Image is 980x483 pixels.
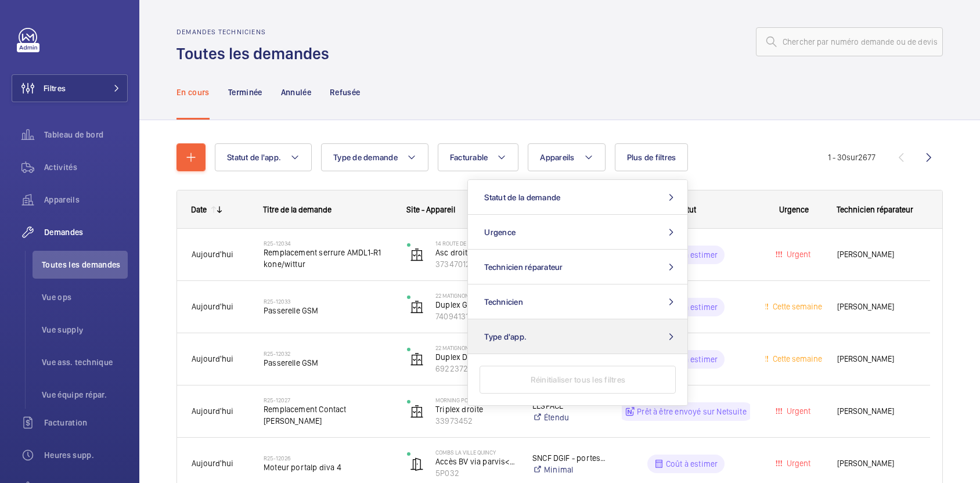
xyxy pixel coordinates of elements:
[176,28,336,36] h2: Demandes techniciens
[264,305,392,316] span: Passerelle GSM
[770,302,822,311] span: Cette semaine
[532,464,607,475] a: Minimal
[176,43,336,64] h1: Toutes les demandes
[435,344,517,351] p: 22 Matignon
[42,324,128,336] span: Vue supply
[435,449,517,456] p: COMBS LA VILLE QUINCY
[435,456,517,467] p: Accès BV via parvis<>parking
[468,180,687,215] button: Statut de la demande
[532,412,607,423] a: Étendu
[264,403,392,427] span: Remplacement Contact [PERSON_NAME]
[12,74,128,102] button: Filtres
[264,247,392,270] span: Remplacement serrure AMDL1-R1 kone/wittur
[484,297,523,307] span: Technicien
[44,226,128,238] span: Demandes
[666,354,718,365] p: Coût à estimer
[44,82,66,94] span: Filtres
[330,86,360,98] p: Refusée
[837,248,916,261] span: [PERSON_NAME]
[484,228,516,237] span: Urgence
[333,153,398,162] span: Type de demande
[435,467,517,479] p: 5P032
[410,457,424,471] img: automatic_door.svg
[484,193,560,202] span: Statut de la demande
[191,205,207,214] div: Date
[42,356,128,368] span: Vue ass. technique
[779,205,809,214] span: Urgence
[44,449,128,461] span: Heures supp.
[264,240,392,247] h2: R25-12034
[264,462,392,473] span: Moteur portalp diva 4
[435,363,517,374] p: 69223729
[227,153,281,162] span: Statut de l'app.
[263,205,332,214] span: Titre de la demande
[264,397,392,403] h2: R25-12027
[450,153,488,162] span: Facturable
[484,332,527,341] span: Type d'app.
[615,143,689,171] button: Plus de filtres
[484,262,563,272] span: Technicien réparateur
[846,153,858,162] span: sur
[410,300,424,314] img: elevator.svg
[42,389,128,401] span: Vue équipe répar.
[42,259,128,271] span: Toutes les demandes
[435,240,517,247] p: 14 Route de la Minière
[784,406,810,416] span: Urgent
[666,249,718,261] p: Coût à estimer
[770,354,822,363] span: Cette semaine
[281,86,311,98] p: Annulée
[435,403,517,415] p: Triplex droite
[176,86,210,98] p: En cours
[44,129,128,140] span: Tableau de bord
[44,194,128,206] span: Appareils
[828,153,875,161] span: 1 - 30 2677
[264,455,392,462] h2: R25-12026
[42,291,128,303] span: Vue ops
[837,352,916,366] span: [PERSON_NAME]
[435,258,517,270] p: 37347012
[627,153,676,162] span: Plus de filtres
[435,292,517,299] p: 22 Matignon
[435,299,517,311] p: Duplex Gauche
[410,405,424,419] img: elevator.svg
[637,406,747,417] p: Prêt à être envoyé sur Netsuite
[44,417,128,428] span: Facturation
[264,350,392,357] h2: R25-12032
[468,250,687,284] button: Technicien réparateur
[435,351,517,363] p: Duplex Droite
[321,143,428,171] button: Type de demande
[468,319,687,354] button: Type d'app.
[406,205,455,214] span: Site - Appareil
[44,161,128,173] span: Activités
[410,248,424,262] img: elevator.svg
[837,405,916,418] span: [PERSON_NAME]
[837,457,916,470] span: [PERSON_NAME]
[435,311,517,322] p: 74094131
[837,300,916,313] span: [PERSON_NAME]
[756,27,943,56] input: Chercher par numéro demande ou de devis
[438,143,519,171] button: Facturable
[666,301,718,313] p: Coût à estimer
[192,354,233,363] span: Aujourd'hui
[528,143,605,171] button: Appareils
[264,357,392,369] span: Passerelle GSM
[435,415,517,427] p: 33973452
[784,250,810,259] span: Urgent
[264,298,392,305] h2: R25-12033
[837,205,913,214] span: Technicien réparateur
[480,366,676,394] button: Réinitialiser tous les filtres
[468,215,687,250] button: Urgence
[410,352,424,366] img: elevator.svg
[192,250,233,259] span: Aujourd'hui
[192,459,233,468] span: Aujourd'hui
[666,458,718,470] p: Coût à estimer
[215,143,312,171] button: Statut de l'app.
[784,459,810,468] span: Urgent
[435,397,517,403] p: Morning Pont de l'Alma
[435,247,517,258] p: Asc droit les espaces
[228,86,262,98] p: Terminée
[468,284,687,319] button: Technicien
[532,452,607,464] p: SNCF DGIF - portes automatiques
[192,302,233,311] span: Aujourd'hui
[192,406,233,416] span: Aujourd'hui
